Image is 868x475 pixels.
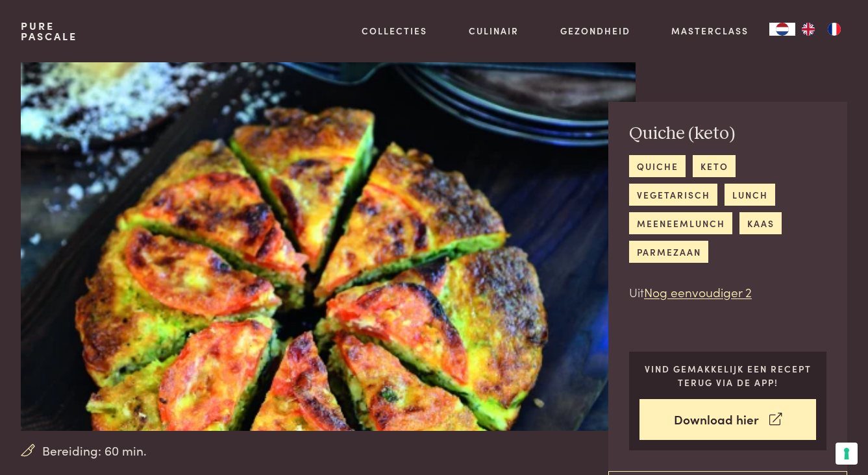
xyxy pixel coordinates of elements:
div: Language [769,23,795,36]
p: Vind gemakkelijk een recept terug via de app! [639,362,816,389]
a: Nog eenvoudiger 2 [644,283,752,300]
h2: Quiche (keto) [629,123,826,145]
p: Uit [629,283,826,302]
a: PurePascale [21,21,77,42]
span: Bereiding: 60 min. [42,441,147,460]
a: quiche [629,155,686,177]
a: EN [795,23,821,36]
button: Uw voorkeuren voor toestemming voor trackingtechnologieën [836,443,858,465]
a: Masterclass [671,24,749,38]
a: Gezondheid [560,24,630,38]
a: FR [821,23,847,36]
a: keto [693,155,736,177]
img: Quiche (keto) [21,62,636,431]
a: parmezaan [629,241,708,262]
aside: Language selected: Nederlands [769,23,847,36]
ul: Language list [795,23,847,36]
a: Download hier [639,399,816,440]
a: lunch [725,184,775,205]
a: Culinair [469,24,519,38]
a: Collecties [362,24,427,38]
a: meeneemlunch [629,212,732,234]
a: kaas [739,212,782,234]
a: vegetarisch [629,184,717,205]
a: NL [769,23,795,36]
